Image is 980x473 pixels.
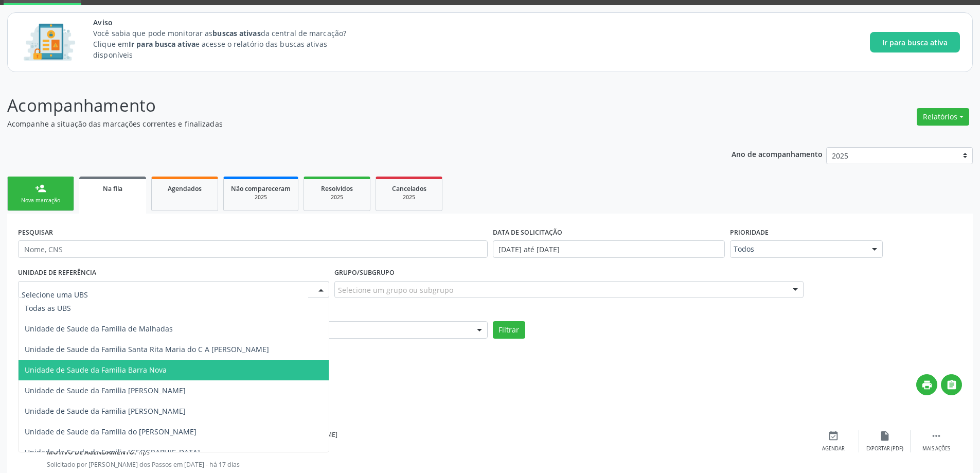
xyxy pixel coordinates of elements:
[946,379,957,391] i: 
[25,365,167,375] span: Unidade de Saude da Familia Barra Nova
[25,386,186,395] span: Unidade de Saude da Familia [PERSON_NAME]
[35,183,46,194] div: person_add
[334,265,395,281] label: Grupo/Subgrupo
[392,184,426,193] span: Cancelados
[47,417,808,426] div: [PERSON_NAME], S/N, Santa Rita
[916,374,937,395] button: print
[383,194,435,201] div: 2025
[922,445,950,452] div: Mais ações
[25,324,173,334] span: Unidade de Saude da Familia de Malhadas
[231,194,291,201] div: 2025
[15,197,66,204] div: Nova marcação
[311,194,363,201] div: 2025
[734,244,862,254] span: Todos
[882,37,948,48] span: Ir para busca ativa
[917,108,969,126] button: Relatórios
[47,460,808,469] p: Solicitado por [PERSON_NAME] dos Passos em [DATE] - há 17 dias
[103,184,122,193] span: Na fila
[870,32,960,52] button: Ir para busca ativa
[493,224,562,240] label: DATA DE SOLICITAÇÃO
[25,447,200,457] span: Unidade de Saude da Familia [GEOGRAPHIC_DATA]
[129,39,195,49] strong: Ir para busca ativa
[732,147,823,160] p: Ano de acompanhamento
[493,240,725,258] input: Selecione um intervalo
[493,321,525,339] button: Filtrar
[822,445,845,452] div: Agendar
[7,93,683,118] p: Acompanhamento
[338,285,453,295] span: Selecione um grupo ou subgrupo
[866,445,903,452] div: Exportar (PDF)
[25,427,197,436] span: Unidade de Saude da Familia do [PERSON_NAME]
[7,118,683,129] p: Acompanhe a situação das marcações correntes e finalizadas
[941,374,962,395] button: 
[25,303,71,313] span: Todas as UBS
[25,406,186,416] span: Unidade de Saude da Familia [PERSON_NAME]
[93,28,365,60] p: Você sabia que pode monitorar as da central de marcação? Clique em e acesse o relatório das busca...
[879,430,890,442] i: insert_drive_file
[93,17,365,28] span: Aviso
[18,224,53,240] label: PESQUISAR
[25,344,269,354] span: Unidade de Saude da Familia Santa Rita Maria do C A [PERSON_NAME]
[828,430,839,442] i: event_available
[231,184,291,193] span: Não compareceram
[931,430,942,442] i: 
[22,285,308,305] input: Selecione uma UBS
[321,184,353,193] span: Resolvidos
[18,240,488,258] input: Nome, CNS
[20,19,79,65] img: Imagem de CalloutCard
[18,265,96,281] label: UNIDADE DE REFERÊNCIA
[921,379,933,391] i: print
[168,184,202,193] span: Agendados
[730,224,769,240] label: Prioridade
[212,28,260,38] strong: buscas ativas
